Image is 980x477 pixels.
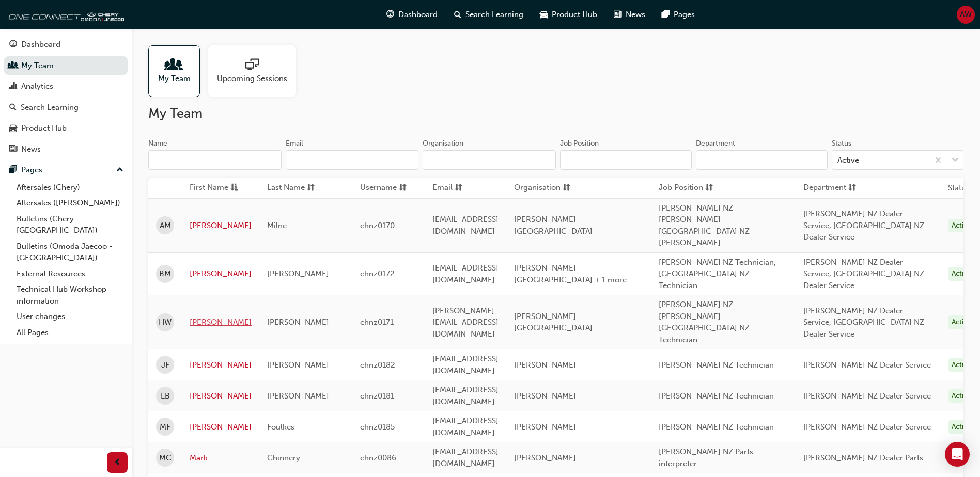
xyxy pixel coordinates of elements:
span: Last Name [267,182,305,195]
span: [PERSON_NAME] [GEOGRAPHIC_DATA] [514,312,593,333]
span: [EMAIL_ADDRESS][DOMAIN_NAME] [432,447,499,468]
span: sessionType_ONLINE_URL-icon [245,58,259,73]
button: First Nameasc-icon [190,182,246,195]
span: [EMAIL_ADDRESS][DOMAIN_NAME] [432,263,499,284]
span: [PERSON_NAME] [267,391,329,401]
span: [PERSON_NAME] [514,422,576,432]
div: Pages [21,164,42,176]
a: Aftersales (Chery) [12,180,128,196]
span: pages-icon [9,166,17,175]
span: [PERSON_NAME] NZ Dealer Service, [GEOGRAPHIC_DATA] NZ Dealer Service [803,209,924,242]
span: Upcoming Sessions [217,73,287,85]
a: oneconnect [5,4,124,25]
a: search-iconSearch Learning [446,4,532,25]
a: Bulletins (Omoda Jaecoo - [GEOGRAPHIC_DATA]) [12,239,128,266]
span: [PERSON_NAME] NZ [PERSON_NAME][GEOGRAPHIC_DATA] NZ Technician [659,300,750,344]
span: [PERSON_NAME] NZ Parts interpreter [659,447,753,468]
button: Usernamesorting-icon [360,182,417,195]
div: Job Position [560,138,599,149]
span: news-icon [614,8,621,21]
a: [PERSON_NAME] [190,359,252,371]
div: Department [696,138,735,149]
a: [PERSON_NAME] [190,421,252,433]
input: Department [696,150,828,170]
input: Job Position [560,150,692,170]
div: News [21,144,41,155]
a: [PERSON_NAME] [190,316,252,328]
span: [PERSON_NAME] [267,317,329,327]
span: Dashboard [398,9,438,21]
a: Aftersales ([PERSON_NAME]) [12,195,128,211]
div: Analytics [21,81,53,92]
span: [EMAIL_ADDRESS][DOMAIN_NAME] [432,385,499,406]
span: [PERSON_NAME] [514,453,576,463]
div: Dashboard [21,39,60,51]
span: search-icon [454,8,461,21]
span: Chinnery [267,453,300,463]
span: [PERSON_NAME] [267,360,329,370]
a: Dashboard [4,35,128,54]
span: JF [161,359,169,371]
a: News [4,140,128,159]
span: [PERSON_NAME] [267,269,329,278]
span: chnz0181 [360,391,394,401]
span: [PERSON_NAME] NZ Dealer Parts [803,453,923,463]
span: news-icon [9,145,17,154]
span: [EMAIL_ADDRESS][DOMAIN_NAME] [432,416,499,437]
span: [PERSON_NAME] NZ Technician [659,391,774,401]
span: Username [360,182,397,195]
a: My Team [148,45,208,97]
div: Active [948,420,975,434]
span: search-icon [9,103,17,113]
a: pages-iconPages [654,4,703,25]
div: Search Learning [21,102,79,114]
a: car-iconProduct Hub [532,4,605,25]
button: DashboardMy TeamAnalyticsSearch LearningProduct HubNews [4,33,128,161]
span: MC [159,452,172,464]
span: guage-icon [386,8,394,21]
div: Email [286,138,303,149]
a: [PERSON_NAME] [190,390,252,402]
a: guage-iconDashboard [378,4,446,25]
span: [PERSON_NAME] NZ Dealer Service [803,360,931,370]
span: LB [161,390,170,402]
span: Department [803,182,846,195]
span: sorting-icon [455,182,462,195]
span: Foulkes [267,422,294,432]
span: [EMAIL_ADDRESS][DOMAIN_NAME] [432,354,499,375]
a: Bulletins (Chery - [GEOGRAPHIC_DATA]) [12,211,128,239]
span: BM [159,268,171,280]
span: [PERSON_NAME] NZ Dealer Service [803,391,931,401]
div: Open Intercom Messenger [945,442,970,467]
a: Mark [190,452,252,464]
a: My Team [4,56,128,75]
input: Organisation [423,150,556,170]
a: Analytics [4,77,128,96]
button: Pages [4,161,128,180]
span: chnz0172 [360,269,395,278]
span: chnz0086 [360,453,396,463]
span: sorting-icon [399,182,407,195]
span: Product Hub [552,9,597,21]
span: News [626,9,645,21]
a: Search Learning [4,98,128,117]
span: prev-icon [114,456,121,469]
span: [PERSON_NAME] NZ Dealer Service, [GEOGRAPHIC_DATA] NZ Dealer Service [803,306,924,339]
span: [PERSON_NAME][EMAIL_ADDRESS][DOMAIN_NAME] [432,306,499,339]
span: sorting-icon [307,182,315,195]
a: External Resources [12,266,128,282]
span: [PERSON_NAME] NZ Technician [659,422,774,432]
span: chnz0171 [360,317,394,327]
a: User changes [12,309,128,325]
th: Status [948,182,970,194]
input: Name [148,150,282,170]
span: sorting-icon [705,182,713,195]
span: car-icon [9,124,17,133]
span: [PERSON_NAME] NZ [PERSON_NAME][GEOGRAPHIC_DATA] NZ [PERSON_NAME] [659,203,750,248]
span: Job Position [659,182,703,195]
div: Active [948,219,975,233]
span: [EMAIL_ADDRESS][DOMAIN_NAME] [432,215,499,236]
span: Milne [267,221,287,230]
span: Organisation [514,182,561,195]
a: news-iconNews [605,4,654,25]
